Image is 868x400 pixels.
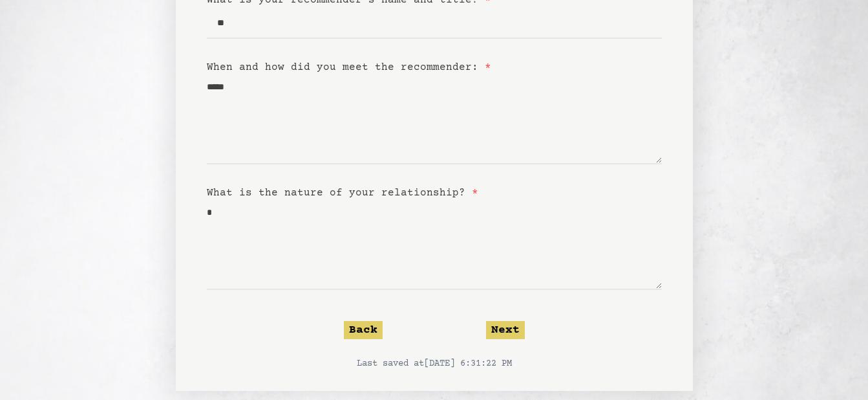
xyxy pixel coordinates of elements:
[486,321,525,339] button: Next
[207,187,478,199] label: What is the nature of your relationship?
[207,357,662,370] p: Last saved at [DATE] 6:31:22 PM
[344,321,383,339] button: Back
[207,61,491,73] label: When and how did you meet the recommender:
